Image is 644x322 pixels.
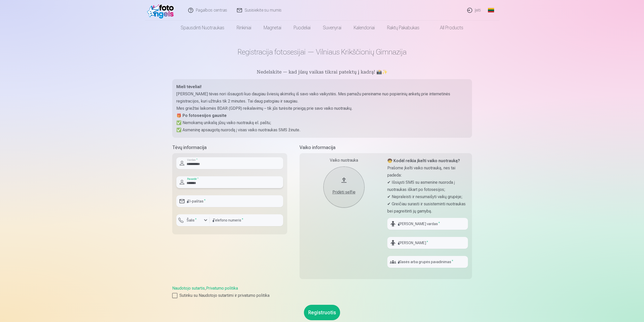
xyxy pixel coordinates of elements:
a: Puodeliai [287,21,317,35]
strong: 🎁 Po fotosesijos gausite [176,113,227,118]
p: ✔ Greičiau surasti ir susisteminti nuotraukas bei pagreitinti jų gamybą. [387,200,468,215]
h1: Registracija fotosesijai — Vilniaus Krikščionių Gimnazija [172,47,472,57]
h5: Vaiko informacija [300,144,472,151]
div: , [172,285,472,299]
h5: Nedelskite — kad jūsų vaikas tikrai patektų į kadrą! 📸✨ [172,69,472,76]
strong: 🧒 Kodėl reikia įkelti vaiko nuotrauką? [387,158,460,163]
div: Vaiko nuotrauka [304,157,384,163]
a: Kalendoriai [348,21,381,35]
p: Prašome įkelti vaiko nuotrauką, nes tai padeda: [387,164,468,179]
a: Raktų pakabukas [381,21,426,35]
button: Registruotis [304,305,340,320]
div: Pridėti selfie [329,189,359,195]
a: Magnetai [257,21,287,35]
p: ✔ Išsiųsti SMS su asmenine nuoroda į nuotraukas iškart po fotosesijos; [387,179,468,193]
p: ✔ Nepraleisti ir nesumaišyti vaikų grupėje; [387,193,468,200]
button: Pridėti selfie [323,167,364,208]
a: Rinkiniai [230,21,257,35]
p: ✅ Nemokamą unikalią jūsų vaiko nuotrauką el. paštu; [176,119,468,126]
strong: Mieli tėveliai! [176,84,201,89]
p: Mes griežtai laikomės BDAR (GDPR) reikalavimų – tik jūs turėsite prieigą prie savo vaiko nuotraukų. [176,105,468,112]
p: ✅ Asmeninę apsaugotą nuorodą į visas vaiko nuotraukas SMS žinute. [176,126,468,134]
a: Naudotojo sutartis [172,286,205,291]
a: All products [426,21,469,35]
a: Spausdinti nuotraukas [175,21,230,35]
p: [PERSON_NAME] tėvas nori išsaugoti kuo daugiau šviesių akimirkų iš savo vaiko vaikystės. Mes pama... [176,90,468,105]
button: Šalis* [176,214,210,226]
a: Suvenyrai [317,21,348,35]
a: Privatumo politika [206,286,238,291]
label: Šalis [185,218,199,223]
label: Sutinku su Naudotojo sutartimi ir privatumo politika [172,292,472,299]
img: /fa2 [147,2,177,19]
h5: Tėvų informacija [172,144,287,151]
